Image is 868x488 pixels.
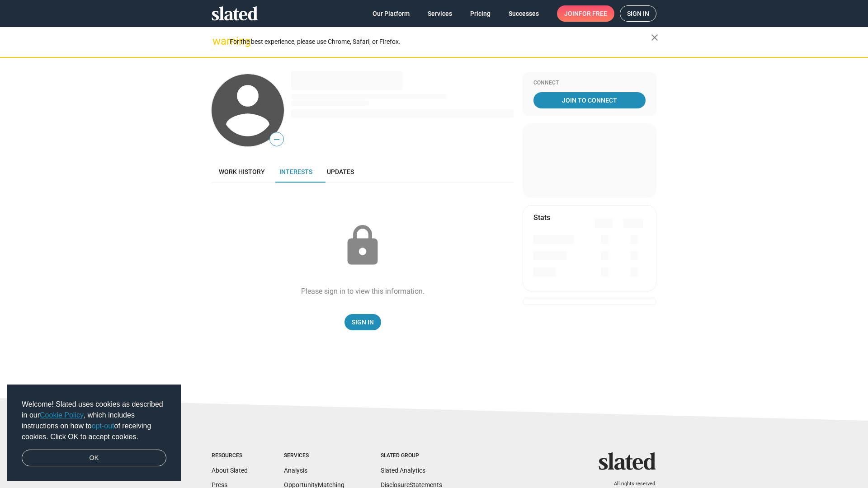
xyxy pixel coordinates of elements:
span: Sign In [352,314,374,330]
div: Connect [533,80,646,87]
a: Work history [212,161,272,183]
a: Our Platform [365,5,417,22]
span: Pricing [470,5,491,22]
span: Welcome! Slated uses cookies as described in our , which includes instructions on how to of recei... [22,399,166,442]
a: Analysis [284,467,307,474]
span: for free [579,5,607,22]
span: Services [428,5,452,22]
mat-icon: close [649,32,660,43]
span: Successes [509,5,539,22]
a: opt-out [92,422,114,430]
span: Sign in [627,6,649,21]
mat-icon: warning [212,36,223,47]
a: Joinfor free [557,5,614,22]
a: Services [420,5,459,22]
mat-card-title: Stats [533,213,550,222]
a: Pricing [463,5,498,22]
span: Join [564,5,607,22]
a: Cookie Policy [40,411,84,419]
div: Services [284,452,344,460]
span: — [270,134,283,145]
span: Join To Connect [535,92,644,108]
a: Successes [501,5,546,22]
div: cookieconsent [7,385,181,481]
span: Our Platform [373,5,410,22]
a: About Slated [212,467,248,474]
a: Slated Analytics [381,467,425,474]
div: Slated Group [381,452,442,460]
div: Resources [212,452,248,460]
a: Interests [272,161,320,183]
a: Updates [320,161,361,183]
div: For the best experience, please use Chrome, Safari, or Firefox. [230,36,651,48]
a: Join To Connect [533,92,646,108]
span: Updates [327,168,354,175]
a: Sign In [344,314,381,330]
a: dismiss cookie message [22,450,166,467]
a: Sign in [620,5,656,22]
span: Work history [219,168,265,175]
span: Interests [279,168,312,175]
div: Please sign in to view this information. [301,286,425,296]
mat-icon: lock [340,223,385,268]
